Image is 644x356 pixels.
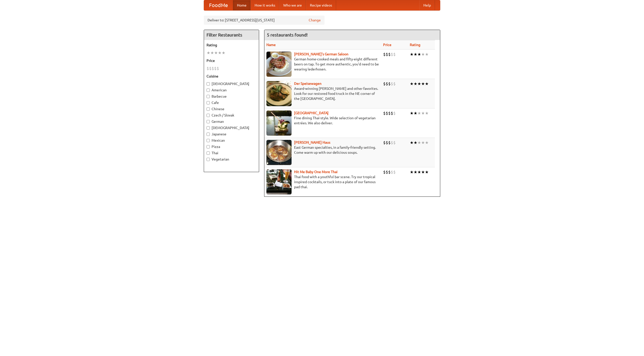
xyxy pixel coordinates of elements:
p: Award-winning [PERSON_NAME] and other favorites. Look for our restored food truck in the NE corne... [266,86,379,101]
p: German home-cooked meals and fifty-eight different beers on tap. To get more authentic, you'd nee... [266,57,379,72]
a: Der Speisewagen [294,82,321,86]
input: [DEMOGRAPHIC_DATA] [207,82,210,86]
a: [PERSON_NAME] Haus [294,140,330,144]
li: ★ [414,169,417,175]
li: ★ [417,169,421,175]
li: $ [212,66,214,71]
label: German [207,119,256,124]
li: ★ [425,52,429,57]
li: $ [393,140,396,145]
li: $ [383,140,386,145]
a: Recipe videos [306,0,336,10]
li: $ [388,169,391,175]
input: Barbecue [207,95,210,98]
label: [DEMOGRAPHIC_DATA] [207,81,256,86]
img: speisewagen.jpg [266,81,292,106]
li: ★ [410,110,414,116]
li: $ [393,169,396,175]
li: ★ [417,140,421,145]
li: ★ [421,169,425,175]
input: Pizza [207,145,210,148]
li: ★ [417,52,421,57]
p: Fine dining Thai-style. Wide selection of vegetarian entrées. We also deliver. [266,115,379,126]
li: ★ [410,52,414,57]
li: $ [388,81,391,87]
label: Japanese [207,132,256,137]
input: American [207,89,210,92]
h4: Filter Restaurants [204,30,259,40]
li: ★ [425,81,429,87]
h5: Rating [207,43,256,48]
li: $ [391,140,393,145]
a: Who we are [279,0,306,10]
label: Vegetarian [207,157,256,162]
label: Thai [207,150,256,155]
img: satay.jpg [266,110,292,136]
a: Price [383,43,391,47]
a: [GEOGRAPHIC_DATA] [294,111,329,115]
label: Chinese [207,106,256,111]
li: ★ [417,110,421,116]
li: $ [386,140,388,145]
input: Cafe [207,101,210,104]
li: ★ [414,140,417,145]
li: $ [393,52,396,57]
a: [PERSON_NAME]'s German Saloon [294,52,348,56]
a: FoodMe [204,0,233,10]
img: babythai.jpg [266,169,292,194]
a: Hit Me Baby One More Thai [294,170,338,174]
li: $ [217,66,219,71]
li: ★ [410,169,414,175]
li: $ [388,110,391,116]
li: $ [391,169,393,175]
li: ★ [214,50,218,56]
li: $ [214,66,217,71]
li: $ [391,52,393,57]
ng-pluralize: 5 restaurants found! [267,32,308,37]
input: Czech / Slovak [207,114,210,117]
input: Mexican [207,139,210,142]
a: Home [233,0,251,10]
input: Japanese [207,133,210,136]
img: esthers.jpg [266,52,292,77]
li: ★ [421,140,425,145]
input: Thai [207,151,210,155]
li: ★ [207,50,210,56]
p: East German specialties, in a family-friendly setting. Come warm up with our delicious soups. [266,145,379,155]
li: $ [391,110,393,116]
li: ★ [421,110,425,116]
label: Mexican [207,138,256,143]
li: ★ [410,140,414,145]
input: Vegetarian [207,158,210,161]
label: Barbecue [207,94,256,99]
li: $ [393,110,396,116]
li: $ [386,52,388,57]
a: How it works [251,0,279,10]
li: ★ [414,52,417,57]
li: ★ [421,81,425,87]
li: $ [388,52,391,57]
img: kohlhaus.jpg [266,140,292,165]
li: ★ [414,81,417,87]
li: ★ [410,81,414,87]
li: $ [383,81,386,87]
a: Name [266,43,276,47]
h5: Cuisine [207,74,256,79]
label: Czech / Slovak [207,113,256,118]
li: $ [383,169,386,175]
li: $ [391,81,393,87]
p: Thai food with a youthful bar scene. Try our tropical inspired cocktails, or tuck into a plate of... [266,174,379,189]
a: Change [309,18,321,23]
input: Chinese [207,107,210,111]
label: [DEMOGRAPHIC_DATA] [207,125,256,130]
label: American [207,88,256,93]
label: Cafe [207,100,256,105]
li: ★ [421,52,425,57]
label: Pizza [207,144,256,149]
div: Deliver to: [STREET_ADDRESS][US_STATE] [204,16,325,25]
h5: Price [207,58,256,63]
